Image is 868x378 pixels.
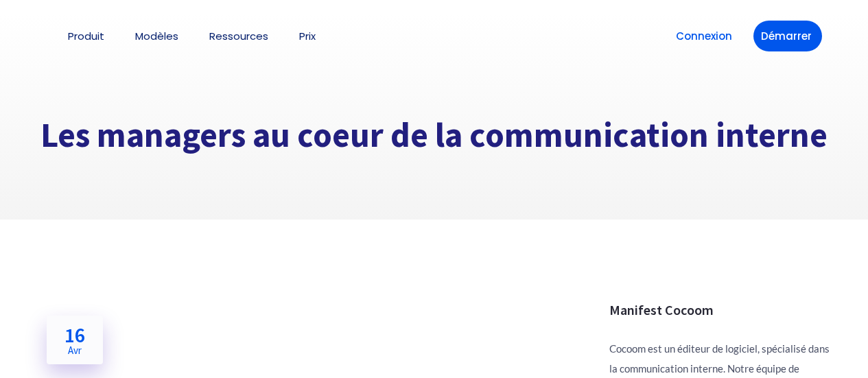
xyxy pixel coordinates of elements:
[299,31,316,41] a: Prix
[135,31,178,41] a: Modèles
[753,21,822,51] a: Démarrer
[609,302,836,318] h3: Manifest Cocoom
[68,31,104,41] a: Produit
[33,114,836,157] h1: Les managers au coeur de la communication interne
[64,324,85,355] h2: 16
[668,21,740,51] a: Connexion
[209,31,268,41] a: Ressources
[64,345,85,355] span: Avr
[47,316,103,364] a: 16Avr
